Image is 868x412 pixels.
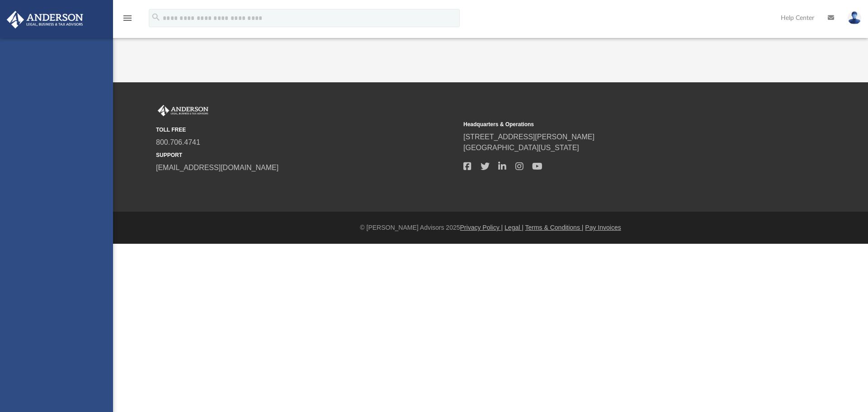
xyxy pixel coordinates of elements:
small: Headquarters & Operations [463,120,764,128]
img: Anderson Advisors Platinum Portal [156,105,210,117]
div: © [PERSON_NAME] Advisors 2025 [113,223,868,232]
small: TOLL FREE [156,126,457,134]
small: SUPPORT [156,151,457,159]
a: 800.706.4741 [156,138,200,146]
a: Terms & Conditions | [525,224,584,231]
a: [EMAIL_ADDRESS][DOMAIN_NAME] [156,164,278,171]
a: menu [122,17,133,24]
img: Anderson Advisors Platinum Portal [4,11,86,28]
a: Pay Invoices [585,224,621,231]
a: Privacy Policy | [460,224,503,231]
i: menu [122,13,133,24]
a: [GEOGRAPHIC_DATA][US_STATE] [463,144,579,152]
i: search [151,12,161,22]
img: User Pic [848,11,861,24]
a: [STREET_ADDRESS][PERSON_NAME] [463,133,594,141]
a: Legal | [505,224,524,231]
